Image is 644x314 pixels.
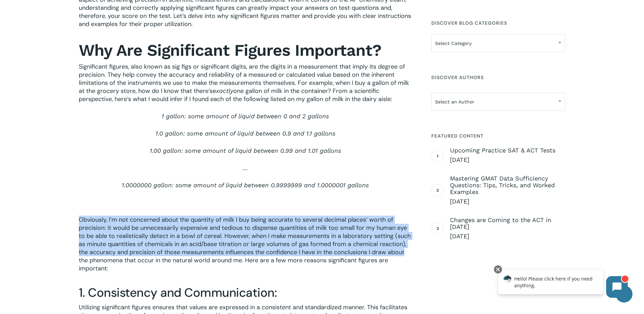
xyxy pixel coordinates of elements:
[431,34,565,52] span: Select Category
[432,95,565,109] span: Select an Author
[122,182,369,189] span: 1.0000000 gallon: some amount of liquid between 0.9999999 and 1.0000001 gallons
[213,87,233,94] span: exactly
[450,147,565,154] span: Upcoming Practice SAT & ACT Tests
[450,175,565,206] a: Mastering GMAT Data Sufficiency Questions: Tips, Tricks, and Worked Examples [DATE]
[431,93,565,111] span: Select an Author
[450,156,565,164] span: [DATE]
[243,164,248,171] span: …
[79,63,409,95] span: Significant figures, also known as sig figs or significant digits, are the digits in a measuremen...
[450,217,565,240] a: Changes are Coming to the ACT in [DATE] [DATE]
[79,285,412,300] h3: 1. Consistency and Communication:
[162,113,329,120] span: 1 gallon: some amount of liquid between 0 and 2 gallons
[431,17,565,29] h4: Discover Blog Categories
[79,216,411,272] span: Obviously, I’m not concerned about the quantity of milk I buy being accurate to several decimal p...
[432,36,565,50] span: Select Category
[450,197,565,206] span: [DATE]
[431,71,565,83] h4: Discover Authors
[450,175,565,195] span: Mastering GMAT Data Sufficiency Questions: Tips, Tricks, and Worked Examples
[450,147,565,164] a: Upcoming Practice SAT & ACT Tests [DATE]
[431,130,565,142] h4: Featured Content
[79,41,381,60] b: Why Are Significant Figures Important?
[491,264,635,305] iframe: Chatbot
[150,147,341,154] span: 1.00 gallon: some amount of liquid between 0.99 and 1.01 gallons
[79,87,392,103] span: one gallon of milk in the container? From a scientific perspective, here’s what I would infer if ...
[156,130,335,137] span: 1.0 gallon: some amount of liquid between 0.9 and 1.1 gallons
[450,217,565,230] span: Changes are Coming to the ACT in [DATE]
[450,232,565,240] span: [DATE]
